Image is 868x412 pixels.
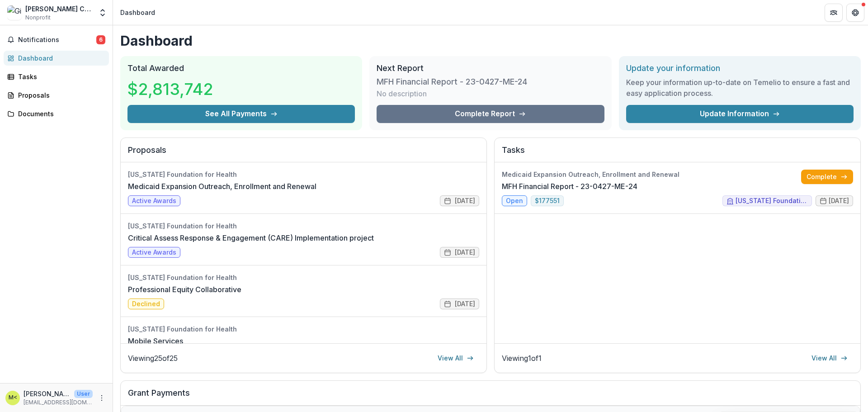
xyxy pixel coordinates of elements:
a: Critical Assess Response & Engagement (CARE) Implementation project [128,232,374,243]
p: No description [377,88,427,99]
button: See All Payments [127,105,355,123]
a: MFH Financial Report - 23-0427-ME-24 [502,181,637,192]
a: Update Information [626,105,854,123]
span: 6 [96,35,105,44]
button: Notifications6 [4,33,109,47]
a: Proposals [4,88,109,103]
h2: Total Awarded [127,63,355,73]
a: Dashboard [4,51,109,66]
a: Medicaid Expansion Outreach, Enrollment and Renewal [128,181,316,192]
button: Partners [825,4,843,22]
a: View All [806,351,853,365]
a: Documents [4,106,109,121]
h2: Grant Payments [128,388,853,405]
div: Dashboard [120,8,155,17]
a: Mobile Services [128,336,183,346]
h2: Tasks [502,145,853,162]
h1: Dashboard [120,33,861,49]
p: [EMAIL_ADDRESS][DOMAIN_NAME] [24,398,93,407]
nav: breadcrumb [117,6,159,19]
p: User [74,390,93,398]
a: View All [432,351,479,365]
h3: Keep your information up-to-date on Temelio to ensure a fast and easy application process. [626,77,854,99]
p: [PERSON_NAME] <[EMAIL_ADDRESS][DOMAIN_NAME]> [24,389,71,398]
button: Open entity switcher [96,4,109,22]
div: Dashboard [18,53,102,63]
p: Viewing 1 of 1 [502,353,542,364]
div: Proposals [18,90,102,100]
a: Professional Equity Collaborative [128,284,241,295]
button: More [96,393,107,403]
div: Documents [18,109,102,118]
h3: MFH Financial Report - 23-0427-ME-24 [377,77,527,87]
button: Get Help [846,4,864,22]
h3: $2,813,742 [127,77,213,101]
div: Tasks [18,72,102,81]
a: Tasks [4,69,109,84]
a: Complete Report [377,105,604,123]
span: Nonprofit [25,14,51,22]
div: [PERSON_NAME] Center for Behavioral Change [25,4,93,14]
img: Gibson Center for Behavioral Change [7,5,22,20]
h2: Update your information [626,63,854,73]
span: Notifications [18,36,96,44]
a: Complete [801,170,853,184]
p: Viewing 25 of 25 [128,353,178,364]
div: Mr. Ryan Essex <essexr@gibsonrecovery.org> [9,395,17,401]
h2: Proposals [128,145,479,162]
h2: Next Report [377,63,604,73]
